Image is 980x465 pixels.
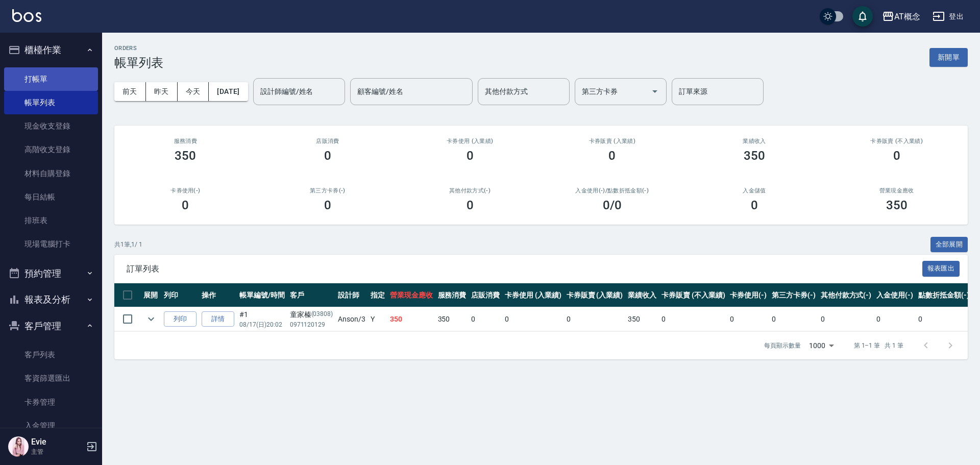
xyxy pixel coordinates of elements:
[894,10,920,23] div: AT概念
[4,138,98,161] a: 高階收支登錄
[311,309,333,320] p: (03808)
[929,52,968,62] a: 新開單
[553,187,671,194] h2: 入金使用(-) /點數折抵金額(-)
[143,311,159,327] button: expand row
[4,37,98,63] button: 櫃檯作業
[411,138,529,144] h2: 卡券使用 (入業績)
[199,283,237,307] th: 操作
[324,198,331,212] h3: 0
[202,311,234,327] a: 詳情
[838,138,955,144] h2: 卡券販賣 (不入業績)
[4,209,98,232] a: 排班表
[818,307,874,331] td: 0
[564,307,626,331] td: 0
[4,286,98,313] button: 報表及分析
[114,240,142,249] p: 共 1 筆, 1 / 1
[178,82,209,101] button: 今天
[387,307,435,331] td: 350
[647,83,663,100] button: Open
[164,311,197,327] button: 列印
[269,187,387,194] h2: 第三方卡券(-)
[878,6,924,27] button: AT概念
[12,9,41,22] img: Logo
[603,198,622,212] h3: 0 /0
[237,307,287,331] td: #1
[435,283,469,307] th: 服務消費
[916,283,972,307] th: 點數折抵金額(-)
[805,332,838,359] div: 1000
[893,149,900,163] h3: 0
[146,82,178,101] button: 昨天
[769,307,818,331] td: 0
[4,91,98,114] a: 帳單列表
[874,307,916,331] td: 0
[411,187,529,194] h2: 其他付款方式(-)
[764,341,801,350] p: 每頁顯示數量
[239,320,285,329] p: 08/17 (日) 20:02
[161,283,199,307] th: 列印
[4,414,98,437] a: 入金管理
[182,198,189,212] h3: 0
[854,341,903,350] p: 第 1–1 筆 共 1 筆
[290,320,333,329] p: 0971120129
[922,261,960,277] button: 報表匯出
[31,437,83,447] h5: Evie
[502,307,564,331] td: 0
[916,307,972,331] td: 0
[387,283,435,307] th: 營業現金應收
[114,45,163,52] h2: ORDERS
[114,82,146,101] button: 前天
[209,82,248,101] button: [DATE]
[8,436,29,457] img: Person
[114,56,163,70] h3: 帳單列表
[4,114,98,138] a: 現金收支登錄
[502,283,564,307] th: 卡券使用 (入業績)
[744,149,765,163] h3: 350
[269,138,387,144] h2: 店販消費
[335,307,368,331] td: Anson /3
[727,307,769,331] td: 0
[368,307,387,331] td: Y
[625,283,659,307] th: 業績收入
[290,309,333,320] div: 童家榛
[435,307,469,331] td: 350
[4,232,98,256] a: 現場電腦打卡
[467,149,474,163] h3: 0
[4,260,98,287] button: 預約管理
[368,283,387,307] th: 指定
[237,283,287,307] th: 帳單編號/時間
[175,149,196,163] h3: 350
[929,48,968,67] button: 新開單
[127,138,244,144] h3: 服務消費
[769,283,818,307] th: 第三方卡券(-)
[874,283,916,307] th: 入金使用(-)
[127,187,244,194] h2: 卡券使用(-)
[659,283,727,307] th: 卡券販賣 (不入業績)
[127,264,922,274] span: 訂單列表
[4,366,98,390] a: 客資篩選匯出
[852,6,873,27] button: save
[324,149,331,163] h3: 0
[696,187,814,194] h2: 入金儲值
[4,67,98,91] a: 打帳單
[469,283,502,307] th: 店販消費
[625,307,659,331] td: 350
[335,283,368,307] th: 設計師
[141,283,161,307] th: 展開
[930,237,968,253] button: 全部展開
[922,263,960,273] a: 報表匯出
[4,343,98,366] a: 客戶列表
[564,283,626,307] th: 卡券販賣 (入業績)
[467,198,474,212] h3: 0
[659,307,727,331] td: 0
[696,138,814,144] h2: 業績收入
[838,187,955,194] h2: 營業現金應收
[553,138,671,144] h2: 卡券販賣 (入業績)
[608,149,616,163] h3: 0
[4,162,98,185] a: 材料自購登錄
[818,283,874,307] th: 其他付款方式(-)
[751,198,758,212] h3: 0
[287,283,336,307] th: 客戶
[469,307,502,331] td: 0
[727,283,769,307] th: 卡券使用(-)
